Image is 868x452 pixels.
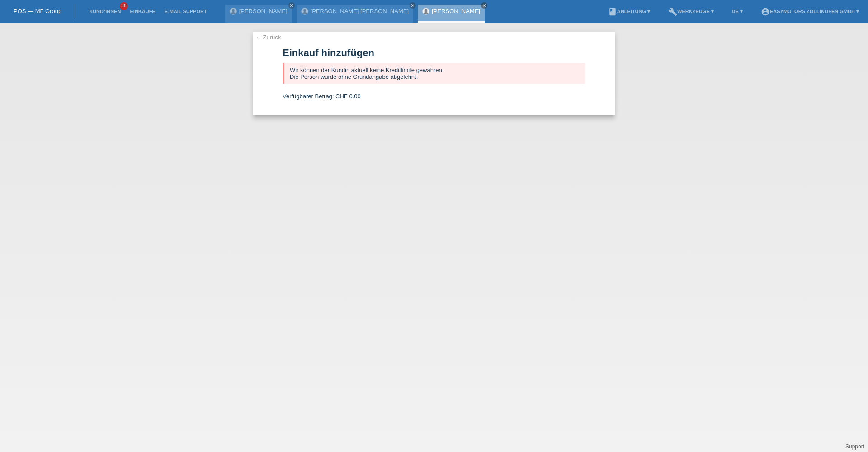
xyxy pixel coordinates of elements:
[727,9,747,14] a: DE ▾
[125,9,160,14] a: Einkäufe
[120,2,128,10] span: 36
[239,8,288,14] a: [PERSON_NAME]
[604,9,655,14] a: bookAnleitung ▾
[289,3,294,8] i: close
[664,9,718,14] a: buildWerkzeuge ▾
[288,2,295,9] a: close
[432,8,480,14] a: [PERSON_NAME]
[255,34,281,41] a: ← Zurück
[283,93,334,100] span: Verfügbarer Betrag:
[668,7,677,16] i: build
[481,2,487,9] a: close
[845,443,864,450] a: Support
[14,8,61,14] a: POS — MF Group
[608,7,617,16] i: book
[283,63,585,84] div: Wir können der Kundin aktuell keine Kreditlimite gewähren. Die Person wurde ohne Grundangabe abge...
[482,3,486,8] i: close
[311,8,409,14] a: [PERSON_NAME] [PERSON_NAME]
[85,9,125,14] a: Kund*innen
[756,9,863,14] a: account_circleEasymotors Zollikofen GmbH ▾
[335,93,361,100] span: CHF 0.00
[283,47,585,58] h1: Einkauf hinzufügen
[160,9,212,14] a: E-Mail Support
[410,2,416,9] a: close
[761,7,770,16] i: account_circle
[410,3,415,8] i: close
